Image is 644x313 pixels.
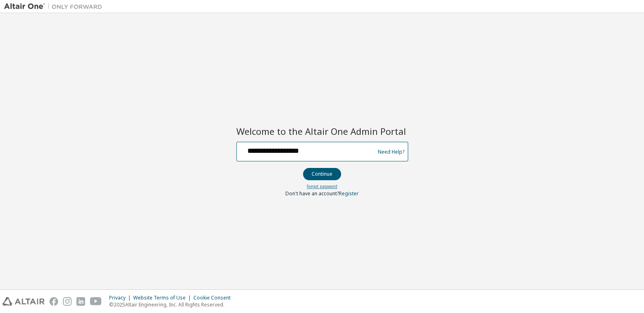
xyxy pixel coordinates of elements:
[109,301,236,308] p: © 2025 Altair Engineering, Inc. All Rights Reserved.
[307,183,337,189] a: Forgot password
[378,152,404,152] a: Need Help?
[109,295,133,301] div: Privacy
[303,168,341,180] button: Continue
[63,297,72,306] img: instagram.svg
[133,295,193,301] div: Website Terms of Use
[339,190,359,197] a: Register
[90,297,102,306] img: youtube.svg
[4,2,106,11] img: Altair One
[193,295,236,301] div: Cookie Consent
[2,297,45,306] img: altair_logo.svg
[285,190,339,197] span: Don't have an account?
[49,297,58,306] img: facebook.svg
[236,125,408,137] h2: Welcome to the Altair One Admin Portal
[76,297,85,306] img: linkedin.svg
